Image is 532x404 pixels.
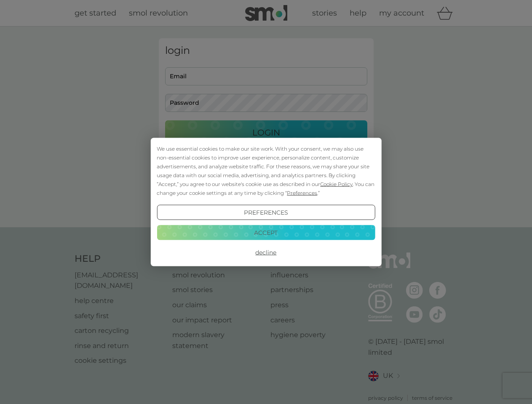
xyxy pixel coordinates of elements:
[287,190,317,196] span: Preferences
[157,144,375,197] div: We use essential cookies to make our site work. With your consent, we may also use non-essential ...
[150,138,381,266] div: Cookie Consent Prompt
[157,225,375,240] button: Accept
[157,205,375,220] button: Preferences
[320,181,353,187] span: Cookie Policy
[157,245,375,260] button: Decline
